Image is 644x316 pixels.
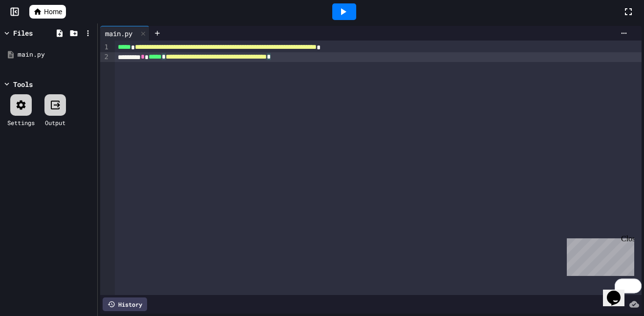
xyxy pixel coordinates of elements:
div: 2 [100,52,110,62]
div: Chat with us now!Close [4,4,67,62]
div: main.py [100,26,150,41]
iframe: chat widget [603,277,634,306]
div: main.py [18,50,94,60]
div: Tools [13,79,33,89]
a: Home [29,5,66,19]
span: Home [44,7,62,17]
iframe: chat widget [563,234,634,276]
div: Output [45,118,65,127]
div: main.py [100,28,137,39]
div: Files [13,28,33,38]
div: History [103,297,147,311]
div: Settings [7,118,35,127]
div: 1 [100,42,110,52]
div: To enrich screen reader interactions, please activate Accessibility in Grammarly extension settings [115,41,642,295]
